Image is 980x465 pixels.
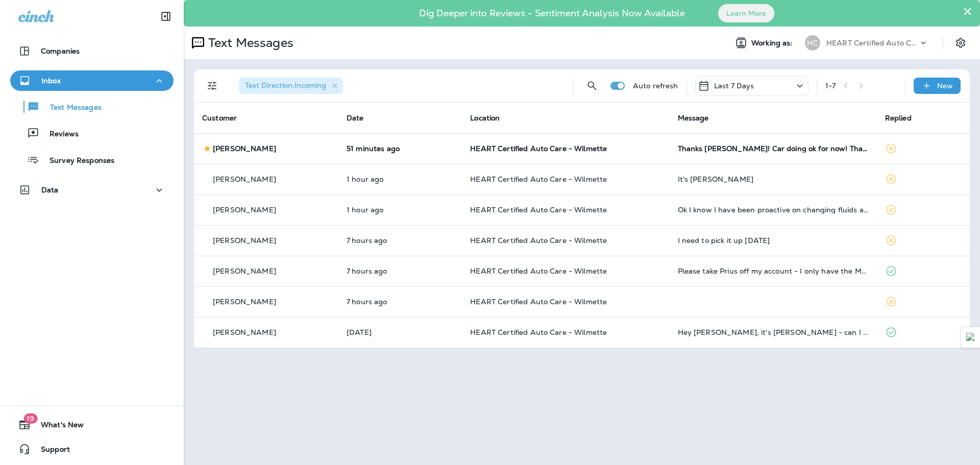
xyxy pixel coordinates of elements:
span: HEART Certified Auto Care - Wilmette [470,144,607,153]
p: [PERSON_NAME] [213,206,276,214]
div: Hey Armando, it's Alix Leviton - can I swing by for an oil top off this week? [678,328,869,336]
p: Text Messages [40,103,102,113]
img: Detect Auto [966,333,975,342]
button: 19What's New [10,414,174,435]
button: Search Messages [582,76,602,96]
div: It's Christina Yasenak [678,175,869,183]
p: Text Messages [204,35,293,51]
p: Oct 8, 2025 08:49 AM [347,298,454,306]
p: Inbox [41,77,61,85]
button: Text Messages [10,96,174,117]
button: Settings [951,34,970,52]
p: Oct 8, 2025 09:20 AM [347,236,454,244]
button: Collapse Sidebar [152,6,180,27]
p: Reviews [39,130,79,139]
p: [PERSON_NAME] [213,328,276,336]
button: Close [963,3,972,19]
div: Ok I know I have been proactive on changing fluids and filters with you guys [678,206,869,214]
span: Date [347,113,364,123]
p: Oct 6, 2025 06:59 AM [347,328,454,336]
span: Text Direction : Incoming [245,81,326,90]
span: HEART Certified Auto Care - Wilmette [470,175,607,184]
p: Survey Responses [39,156,114,166]
span: Replied [885,113,912,123]
p: [PERSON_NAME] [213,144,276,153]
p: HEART Certified Auto Care [826,39,918,47]
p: Dig Deeper into Reviews - Sentiment Analysis Now Available [389,12,715,15]
p: Oct 8, 2025 02:49 PM [347,175,454,183]
span: HEART Certified Auto Care - Wilmette [470,236,607,245]
span: HEART Certified Auto Care - Wilmette [470,297,607,306]
p: [PERSON_NAME] [213,298,276,306]
p: Companies [41,47,80,55]
div: Thanks Dimitri! Car doing ok for now! Thank you! [678,144,869,153]
span: Customer [202,113,237,123]
button: Inbox [10,70,174,91]
button: Reviews [10,123,174,144]
p: Oct 8, 2025 02:40 PM [347,206,454,214]
button: Survey Responses [10,149,174,170]
button: Data [10,180,174,200]
button: Support [10,439,174,459]
span: Support [31,445,70,457]
p: [PERSON_NAME] [213,236,276,244]
p: [PERSON_NAME] [213,267,276,275]
p: Oct 8, 2025 03:44 PM [347,144,454,153]
p: New [937,82,953,90]
p: [PERSON_NAME] [213,175,276,183]
p: Auto refresh [633,82,678,90]
button: Companies [10,41,174,61]
span: 19 [23,413,37,424]
div: I need to pick it up today [678,236,869,244]
div: 1 - 7 [825,82,836,90]
p: Last 7 Days [714,82,754,90]
p: Data [41,186,59,194]
div: HC [805,35,820,51]
span: HEART Certified Auto Care - Wilmette [470,205,607,214]
span: Working as: [751,39,795,47]
span: What's New [31,421,84,433]
div: Text Direction:Incoming [239,78,343,94]
button: Learn More [718,4,774,22]
span: Message [678,113,709,123]
span: HEART Certified Auto Care - Wilmette [470,328,607,337]
p: Oct 8, 2025 08:50 AM [347,267,454,275]
span: Location [470,113,500,123]
button: Filters [202,76,223,96]
div: Please take Prius off my account - I only have the Mazda now [678,267,869,275]
span: HEART Certified Auto Care - Wilmette [470,266,607,276]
